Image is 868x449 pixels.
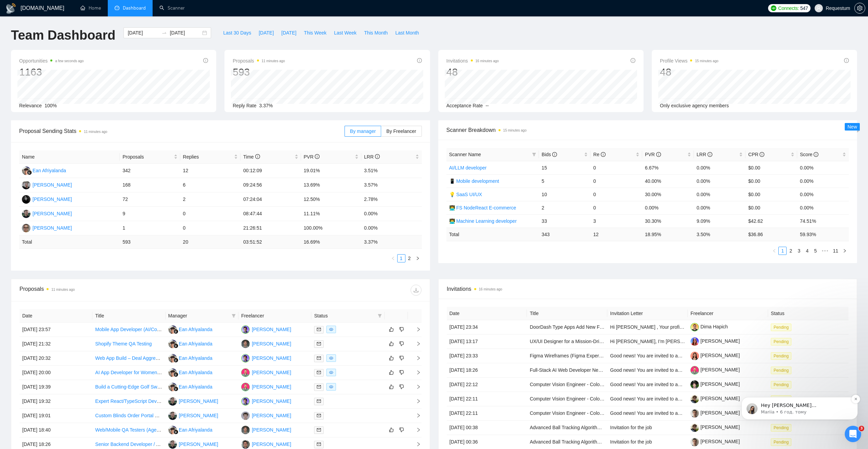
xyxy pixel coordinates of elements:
[241,397,250,406] img: MP
[660,103,729,108] span: Only exclusive agency members
[179,426,212,434] div: Ean Afriyalanda
[33,181,72,189] div: [PERSON_NAME]
[241,368,250,377] img: DB
[168,441,218,447] a: AS[PERSON_NAME]
[446,103,483,108] span: Acceptance Rate
[259,29,274,37] span: [DATE]
[690,338,740,344] a: [PERSON_NAME]
[530,382,668,387] a: Computer Vision Engineer - Color Analysis & Pattern Recognition
[173,372,178,377] img: gigradar-bm.png
[44,103,57,108] span: 100%
[690,438,699,446] img: c1JrBMKs4n6n1XTwr9Ch9l6Wx8P0d_I_SvDLcO1YUT561ZyDL7tww5njnySs8rLO2E
[203,58,208,63] span: info-circle
[690,367,740,372] a: [PERSON_NAME]
[120,150,180,164] th: Proposals
[22,225,72,230] a: IK[PERSON_NAME]
[695,59,718,63] time: 15 minutes ago
[591,161,642,174] td: 0
[800,152,818,157] span: Score
[395,29,419,37] span: Last Month
[771,438,791,446] span: Pending
[233,57,285,65] span: Proposals
[80,5,101,11] a: homeHome
[778,4,799,12] span: Connects:
[170,29,201,37] input: End date
[387,426,396,434] button: like
[180,150,241,164] th: Replies
[168,397,177,406] img: AS
[173,343,178,348] img: gigradar-bm.png
[168,355,212,360] a: EAEan Afriyalanda
[690,380,699,389] img: c12dXCVsaEt05u4M2pOvboy_yaT3A6EMjjPPc8ccitA5K067br3rc8xPLgzNl-zjhw
[241,412,291,418] a: DK[PERSON_NAME]
[15,49,26,60] img: Profile image for Mariia
[389,427,394,433] span: like
[361,164,422,178] td: 3.51%
[660,57,718,65] span: Profile Views
[330,27,360,38] button: Last Week
[19,127,345,135] span: Proposal Sending Stats
[317,399,321,403] span: mail
[859,426,864,431] span: 3
[168,383,177,391] img: EA
[694,161,746,174] td: 0.00%
[399,370,404,375] span: dislike
[449,205,516,210] a: 👨‍💻 FS NodeReact E-commerce
[168,426,177,434] img: EA
[660,66,718,79] div: 48
[168,427,212,432] a: EAEan Afriyalanda
[22,182,72,187] a: VL[PERSON_NAME]
[601,152,606,157] span: info-circle
[301,164,361,178] td: 19.01%
[841,247,849,255] button: right
[530,324,732,330] a: DoorDash Type Apps Add New Features Adding Farmers To Our Restaurants & Grocers Sellers
[398,255,405,262] a: 1
[252,397,291,405] div: [PERSON_NAME]
[389,355,394,361] span: like
[746,161,797,174] td: $0.00
[531,149,537,160] span: filter
[168,354,177,363] img: EA
[530,410,668,416] a: Computer Vision Engineer - Color Analysis & Pattern Recognition
[22,196,72,202] a: AK[PERSON_NAME]
[317,413,321,418] span: mail
[530,396,668,402] a: Computer Vision Engineer - Color Analysis & Pattern Recognition
[854,3,865,14] button: setting
[690,424,740,430] a: [PERSON_NAME]
[10,43,127,66] div: message notification from Mariia, 6 год. тому. Hey andrii.savka@requestum.com, Looks like your Up...
[255,27,277,38] button: [DATE]
[252,426,291,434] div: [PERSON_NAME]
[95,355,230,361] a: Web App Build – Deal Aggregation & Notifications (quotes only)
[389,370,394,375] span: like
[19,66,84,79] div: 1163
[417,58,422,63] span: info-circle
[168,411,177,420] img: AS
[241,326,291,332] a: MP[PERSON_NAME]
[831,247,840,255] a: 11
[317,342,321,346] span: mail
[27,170,32,175] img: gigradar-bm.png
[168,326,212,332] a: EAEan Afriyalanda
[803,247,811,255] li: 4
[364,29,388,37] span: This Month
[845,426,861,442] iframe: Intercom live chat
[168,325,177,334] img: EA
[414,254,422,262] li: Next Page
[552,152,557,157] span: info-circle
[748,152,764,157] span: CPR
[315,154,320,159] span: info-circle
[530,339,679,344] a: UX/UI Designer for a Mission-Driven Wellness Website (Figma Expert)
[476,59,499,63] time: 16 minutes ago
[22,209,30,218] img: AS
[317,370,321,375] span: mail
[485,103,489,108] span: --
[241,383,250,391] img: DB
[771,324,794,330] a: Pending
[84,130,107,134] time: 11 minutes ago
[841,247,849,255] li: Next Page
[399,355,404,361] span: dislike
[223,29,251,37] span: Last 30 Days
[95,413,183,418] a: Custom Blinds Order Portal Development
[262,59,285,63] time: 11 minutes ago
[819,247,830,255] li: Next 5 Pages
